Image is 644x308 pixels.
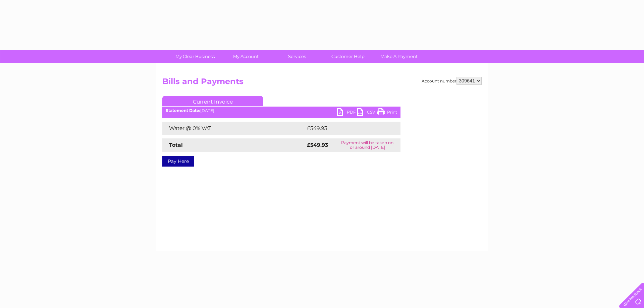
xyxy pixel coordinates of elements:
div: [DATE] [162,108,400,113]
b: Statement Date: [166,108,200,113]
td: Water @ 0% VAT [162,122,305,135]
a: Make A Payment [371,50,427,63]
td: £549.93 [305,122,389,135]
a: Services [269,50,325,63]
h2: Bills and Payments [162,77,482,89]
a: Customer Help [320,50,376,63]
a: My Account [218,50,274,63]
strong: Total [169,142,183,148]
strong: £549.93 [307,142,328,148]
a: Current Invoice [162,96,263,106]
a: PDF [337,108,357,118]
td: Payment will be taken on or around [DATE] [334,138,400,152]
a: My Clear Business [167,50,223,63]
div: Account number [422,77,482,85]
a: Pay Here [162,156,194,167]
a: Print [377,108,397,118]
a: CSV [357,108,377,118]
